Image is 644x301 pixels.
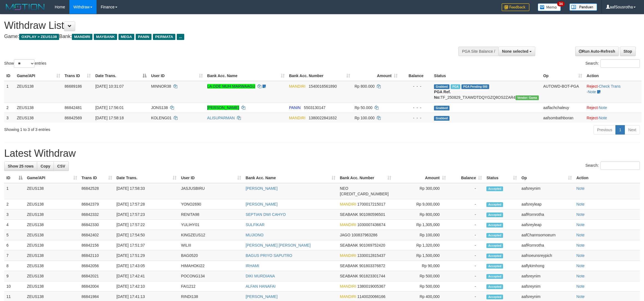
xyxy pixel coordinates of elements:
[246,243,310,247] a: [PERSON_NAME] [PERSON_NAME]
[400,71,432,81] th: Balance
[151,105,168,110] span: JONS138
[486,186,503,191] span: Accepted
[393,173,448,183] th: Amount: activate to sort column ascending
[448,199,484,209] td: -
[432,71,541,81] th: Status
[569,3,597,11] img: panduan.png
[519,251,574,261] td: aafnoeunsreypich
[357,253,385,258] span: Copy 1330012815437 to clipboard
[207,84,255,88] a: LA ODE MUH MARWAAGU
[585,161,640,170] label: Search:
[246,212,286,217] a: SEPTIAN DWI CAHYO
[15,113,62,123] td: ZEUS138
[584,102,642,113] td: ·
[4,148,640,159] h1: Latest Withdraw
[41,164,50,168] span: Copy
[114,261,179,271] td: [DATE] 17:43:05
[576,186,585,191] a: Note
[448,271,484,281] td: -
[359,274,385,278] span: Copy 901823301744 to clipboard
[486,233,503,238] span: Accepted
[587,116,598,120] a: Reject
[458,47,498,56] div: PGA Site Balance /
[519,220,574,230] td: aafsreyleap
[246,222,264,227] a: SULFIKAR
[448,281,484,292] td: -
[615,125,625,135] a: 1
[584,113,642,123] td: ·
[516,95,539,100] span: Vendor URL: https://trx31.1velocity.biz
[114,220,179,230] td: [DATE] 17:57:22
[179,230,243,240] td: KINGZEUS12
[246,294,277,299] a: [PERSON_NAME]
[179,261,243,271] td: HIMAHOKI22
[4,81,15,103] td: 1
[599,116,607,120] a: Note
[14,59,35,68] select: Showentries
[4,173,25,183] th: ID: activate to sort column descending
[451,84,460,89] span: Marked by aafkaynarin
[79,281,114,292] td: 86842004
[359,264,385,268] span: Copy 901803376872 to clipboard
[246,202,277,206] a: [PERSON_NAME]
[448,261,484,271] td: -
[359,212,385,217] span: Copy 901080596501 to clipboard
[93,71,149,81] th: Date Trans.: activate to sort column descending
[340,294,356,299] span: MANDIRI
[355,84,375,88] span: Rp 800.000
[576,284,585,289] a: Note
[95,84,123,88] span: [DATE] 10:31:07
[584,81,642,103] td: · ·
[79,271,114,281] td: 86842021
[486,264,503,269] span: Accepted
[486,243,503,248] span: Accepted
[95,116,123,120] span: [DATE] 17:58:18
[15,71,62,81] th: Game/API: activate to sort column ascending
[448,183,484,199] td: -
[25,271,79,281] td: ZEUS138
[114,281,179,292] td: [DATE] 17:42:10
[118,34,134,40] span: MEGA
[340,192,389,196] span: Copy 5859458194445954 to clipboard
[205,71,287,81] th: Bank Acc. Name: activate to sort column ascending
[149,71,205,81] th: User ID: activate to sort column ascending
[357,222,385,227] span: Copy 1030007436674 to clipboard
[486,223,503,227] span: Accepted
[625,125,640,135] a: Next
[393,240,448,251] td: Rp 1,320,000
[448,240,484,251] td: -
[519,173,574,183] th: Op: activate to sort column ascending
[340,186,348,191] span: NEO
[574,173,640,183] th: Action
[340,284,356,289] span: MANDIRI
[402,105,430,110] div: - - -
[79,183,114,199] td: 86842528
[393,199,448,209] td: Rp 9,000,000
[576,202,585,206] a: Note
[340,202,356,206] span: MANDIRI
[246,274,275,278] a: DIKI MURDIANA
[54,161,69,171] a: CSV
[393,209,448,220] td: Rp 800,000
[79,230,114,240] td: 86842402
[37,161,54,171] a: Copy
[25,199,79,209] td: ZEUS138
[340,243,358,247] span: SEABANK
[338,173,393,183] th: Bank Acc. Number: activate to sort column ascending
[8,164,34,168] span: Show 25 rows
[576,243,585,247] a: Note
[179,271,243,281] td: POCONG134
[114,183,179,199] td: [DATE] 17:58:33
[114,271,179,281] td: [DATE] 17:42:41
[114,199,179,209] td: [DATE] 17:57:28
[246,284,276,289] a: ALFAN HANAFAI
[432,81,541,103] td: TF_250829_TXAWDTDQYGZQ8OS2ZAR4
[114,230,179,240] td: [DATE] 17:54:50
[541,113,585,123] td: aafsombathboran
[95,105,123,110] span: [DATE] 17:56:01
[15,102,62,113] td: ZEUS138
[79,199,114,209] td: 86842379
[179,183,243,199] td: JASJUSBIRU
[153,34,175,40] span: PERMATA
[576,294,585,299] a: Note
